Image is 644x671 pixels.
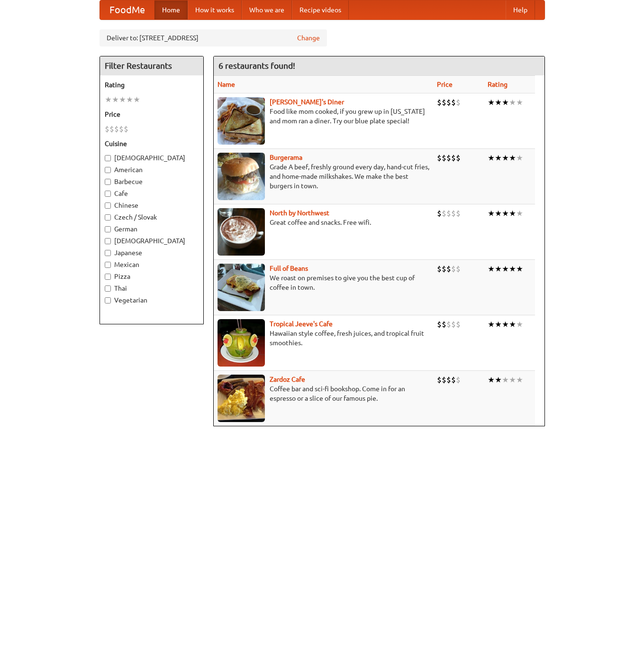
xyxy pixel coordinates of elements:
[105,177,199,186] label: Barbecue
[119,94,126,105] li: ★
[105,202,111,209] input: Chinese
[105,262,111,268] input: Mexican
[292,0,349,19] a: Recipe videos
[451,319,456,330] li: $
[437,264,442,274] li: $
[105,285,111,292] input: Thai
[442,208,446,219] li: $
[442,264,446,274] li: $
[437,97,442,108] li: $
[105,139,199,148] h5: Cuisine
[119,124,124,134] li: $
[105,179,111,185] input: Barbecue
[114,124,119,134] li: $
[105,250,111,256] input: Japanese
[105,297,111,303] input: Vegetarian
[502,375,509,385] li: ★
[451,375,456,385] li: $
[502,208,509,219] li: ★
[437,375,442,385] li: $
[495,264,502,274] li: ★
[218,81,235,88] a: Name
[456,97,461,108] li: $
[502,264,509,274] li: ★
[100,0,154,19] a: FoodMe
[105,124,109,134] li: $
[442,375,446,385] li: $
[242,0,292,19] a: Who we are
[442,97,446,108] li: $
[218,218,429,227] p: Great coffee and snacks. Free wifi.
[506,0,535,19] a: Help
[218,153,265,200] img: burgerama.jpg
[446,153,451,163] li: $
[218,264,265,311] img: beans.jpg
[488,375,495,385] li: ★
[495,319,502,330] li: ★
[188,0,242,19] a: How it works
[516,208,523,219] li: ★
[218,375,265,422] img: zardoz.jpg
[270,265,308,272] b: Full of Beans
[270,376,305,383] a: Zardoz Cafe
[509,153,516,163] li: ★
[495,375,502,385] li: ★
[105,201,199,210] label: Chinese
[218,97,265,145] img: sallys.jpg
[270,154,302,161] a: Burgerama
[488,97,495,108] li: ★
[218,208,265,256] img: north.jpg
[218,384,429,403] p: Coffee bar and sci-fi bookshop. Come in for an espresso or a slice of our famous pie.
[105,212,199,222] label: Czech / Slovak
[105,80,199,90] h5: Rating
[105,155,111,161] input: [DEMOGRAPHIC_DATA]
[488,319,495,330] li: ★
[270,209,329,217] a: North by Northwest
[456,208,461,219] li: $
[509,208,516,219] li: ★
[105,110,199,119] h5: Price
[451,97,456,108] li: $
[446,97,451,108] li: $
[105,238,111,244] input: [DEMOGRAPHIC_DATA]
[509,264,516,274] li: ★
[105,260,199,269] label: Mexican
[100,56,203,75] h4: Filter Restaurants
[133,94,140,105] li: ★
[105,236,199,246] label: [DEMOGRAPHIC_DATA]
[516,375,523,385] li: ★
[437,153,442,163] li: $
[451,153,456,163] li: $
[105,226,111,232] input: German
[270,320,333,328] a: Tropical Jeeve's Cafe
[437,208,442,219] li: $
[488,208,495,219] li: ★
[495,153,502,163] li: ★
[509,375,516,385] li: ★
[488,264,495,274] li: ★
[451,208,456,219] li: $
[446,319,451,330] li: $
[105,167,111,173] input: American
[126,94,133,105] li: ★
[109,124,114,134] li: $
[509,97,516,108] li: ★
[442,319,446,330] li: $
[105,191,111,197] input: Cafe
[516,319,523,330] li: ★
[456,319,461,330] li: $
[218,61,295,70] ng-pluralize: 6 restaurants found!
[218,329,429,348] p: Hawaiian style coffee, fresh juices, and tropical fruit smoothies.
[105,274,111,280] input: Pizza
[218,319,265,367] img: jeeves.jpg
[105,295,199,305] label: Vegetarian
[451,264,456,274] li: $
[270,98,344,106] a: [PERSON_NAME]'s Diner
[516,153,523,163] li: ★
[218,273,429,292] p: We roast on premises to give you the best cup of coffee in town.
[502,319,509,330] li: ★
[105,165,199,175] label: American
